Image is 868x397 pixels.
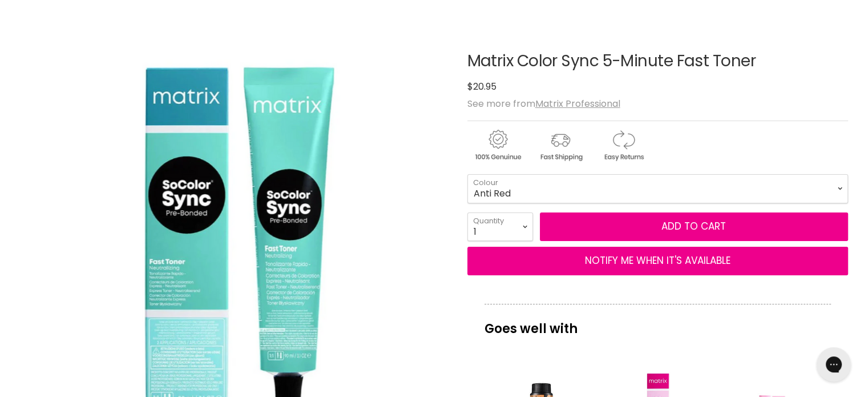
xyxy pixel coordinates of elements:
[467,97,620,110] span: See more from
[467,53,848,70] h1: Matrix Color Sync 5-Minute Fast Toner
[530,128,591,163] img: shipping.gif
[811,343,857,386] iframe: Gorgias live chat messenger
[540,212,848,241] button: Add to cart
[593,128,653,163] img: returns.gif
[467,212,533,241] select: Quantity
[661,219,726,233] span: Add to cart
[467,80,496,93] span: $20.95
[535,97,620,110] a: Matrix Professional
[467,128,528,163] img: genuine.gif
[485,304,831,342] p: Goes well with
[467,247,848,275] button: NOTIFY ME WHEN IT'S AVAILABLE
